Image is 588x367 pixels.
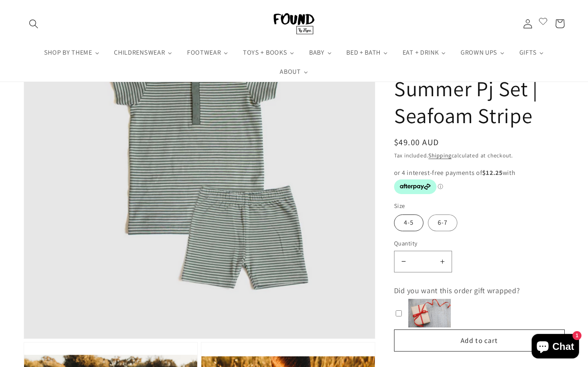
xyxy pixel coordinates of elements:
[428,152,451,159] a: Shipping
[512,42,551,62] a: GIFTS
[180,42,236,62] a: FOOTWEAR
[307,48,325,56] span: BABY
[518,48,537,56] span: GIFTS
[339,42,395,62] a: BED + BATH
[394,239,565,248] label: Quantity
[529,334,581,360] inbox-online-store-chat: Shopify online store chat
[395,42,453,62] a: EAT + DRINK
[459,48,498,56] span: GROWN UPS
[302,42,339,62] a: BABY
[272,62,315,82] a: ABOUT
[401,48,440,56] span: EAT + DRINK
[37,42,107,62] a: SHOP BY THEME
[394,137,439,148] span: $49.00 AUD
[394,49,565,129] h1: THE REST - Summer Pj Set | Seafoam Stripe
[408,299,451,327] img: 718d66c15d08669852642fdc1bee3623.jpg
[112,48,166,56] span: CHILDRENSWEAR
[185,48,222,56] span: FOOTWEAR
[274,13,314,34] img: FOUND By Flynn logo
[538,13,548,34] a: Open Wishlist
[107,42,180,62] a: CHILDRENSWEAR
[24,13,45,34] summary: Search
[428,214,457,231] label: 6-7
[241,48,288,56] span: TOYS + BOOKS
[42,48,93,56] span: SHOP BY THEME
[236,42,302,62] a: TOYS + BOOKS
[394,201,406,210] legend: Size
[278,68,301,76] span: ABOUT
[394,284,565,297] div: Did you want this order gift wrapped?
[538,16,548,29] span: Open Wishlist
[394,214,423,231] label: 4-5
[453,42,512,62] a: GROWN UPS
[394,151,565,160] div: Tax included. calculated at checkout.
[394,329,565,352] button: Add to cart
[345,48,381,56] span: BED + BATH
